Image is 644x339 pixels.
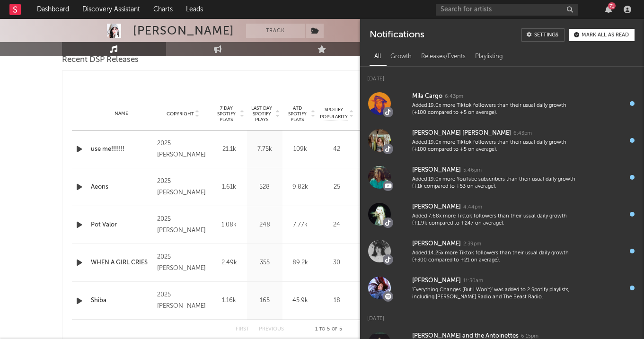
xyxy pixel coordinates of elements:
div: Added 19.0x more Tiktok followers than their usual daily growth (+100 compared to +5 on average). [412,102,579,117]
div: [DATE] [360,67,644,85]
div: [PERSON_NAME] [412,238,461,250]
a: Aeons [91,183,153,192]
div: Mila Cargo [412,91,442,102]
div: [PERSON_NAME] [412,275,461,287]
div: 6:43pm [513,130,532,137]
div: [DATE] [358,296,390,305]
button: Previous [259,327,284,332]
a: Mila Cargo6:43pmAdded 19.0x more Tiktok followers than their usual daily growth (+100 compared to... [360,85,644,122]
div: 4:44pm [463,204,482,211]
div: 1.08k [214,220,245,230]
span: of [332,327,337,331]
div: [DATE] [360,306,644,325]
a: Pot Valor [91,220,153,230]
div: 30 [320,258,353,268]
div: 42 [320,145,353,154]
div: 165 [249,296,280,305]
span: Spotify Popularity [320,106,348,121]
div: 21.1k [214,145,245,154]
a: Settings [521,28,565,42]
span: Last Day Spotify Plays [249,105,274,122]
div: Added 19.0x more YouTube subscribers than their usual daily growth (+1k compared to +53 on average). [412,176,579,191]
button: First [236,327,249,332]
a: [PERSON_NAME]5:46pmAdded 19.0x more YouTube subscribers than their usual daily growth (+1k compar... [360,159,644,196]
div: 2025 [PERSON_NAME] [157,176,209,199]
div: [DATE] [358,183,390,192]
a: use me!!!!!!! [91,145,153,154]
div: Releases/Events [416,49,470,65]
button: 71 [605,6,612,13]
div: Playlisting [470,49,508,65]
div: [PERSON_NAME] [412,201,461,213]
div: 2025 [PERSON_NAME] [157,138,209,161]
div: 5:46pm [463,167,482,174]
div: 9.82k [285,183,316,192]
div: Added 7.68x more Tiktok followers than their usual daily growth (+1.9k compared to +247 on average). [412,213,579,227]
div: All [370,49,386,65]
div: Growth [386,49,416,65]
div: 71 [608,2,616,9]
div: 2:39pm [463,241,481,248]
div: 25 [320,183,353,192]
div: 6:43pm [445,93,463,100]
div: [DATE] [358,220,390,230]
div: 1.16k [214,296,245,305]
div: 89.2k [285,258,316,268]
div: Added 19.0x more Tiktok followers than their usual daily growth (+100 compared to +5 on average). [412,139,579,154]
span: Recent DSP Releases [62,54,139,66]
span: Copyright [167,111,194,117]
div: Notifications [370,28,424,42]
a: [PERSON_NAME]4:44pmAdded 7.68x more Tiktok followers than their usual daily growth (+1.9k compare... [360,196,644,233]
div: [PERSON_NAME] [412,165,461,176]
a: [PERSON_NAME]11:30am'Everything Changes (But I Won't)' was added to 2 Spotify playlists, includin... [360,269,644,306]
div: 528 [249,183,280,192]
a: [PERSON_NAME] [PERSON_NAME]6:43pmAdded 19.0x more Tiktok followers than their usual daily growth ... [360,122,644,159]
span: 7 Day Spotify Plays [214,105,239,122]
div: 1.61k [214,183,245,192]
div: 45.9k [285,296,316,305]
div: 24 [320,220,353,230]
div: 109k [285,145,316,154]
div: Added 14.25x more Tiktok followers than their usual daily growth (+300 compared to +21 on average). [412,250,579,264]
div: Name [91,110,153,117]
div: 7.75k [249,145,280,154]
div: [PERSON_NAME] [PERSON_NAME] [412,128,511,139]
div: 18 [320,296,353,305]
span: to [319,327,325,331]
button: Mark all as read [569,29,635,41]
div: 248 [249,220,280,230]
div: [PERSON_NAME] [133,24,234,38]
a: [PERSON_NAME]2:39pmAdded 14.25x more Tiktok followers than their usual daily growth (+300 compare... [360,233,644,269]
a: Shiba [91,296,153,305]
div: [DATE] [358,145,390,154]
span: ATD Spotify Plays [285,105,310,122]
button: Track [246,24,305,38]
input: Search for artists [436,4,578,16]
div: 7.77k [285,220,316,230]
div: 2025 [PERSON_NAME] [157,252,209,274]
div: Settings [534,33,558,38]
div: 1 5 5 [303,324,355,335]
div: 11:30am [463,278,483,285]
div: 355 [249,258,280,268]
a: WHEN A GIRL CRIES [91,258,153,268]
div: 'Everything Changes (But I Won't)' was added to 2 Spotify playlists, including [PERSON_NAME] Radi... [412,287,579,301]
div: 2.49k [214,258,245,268]
div: Mark all as read [582,33,629,38]
div: [DATE] [358,258,390,268]
div: 2025 [PERSON_NAME] [157,289,209,312]
div: 2025 [PERSON_NAME] [157,214,209,236]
